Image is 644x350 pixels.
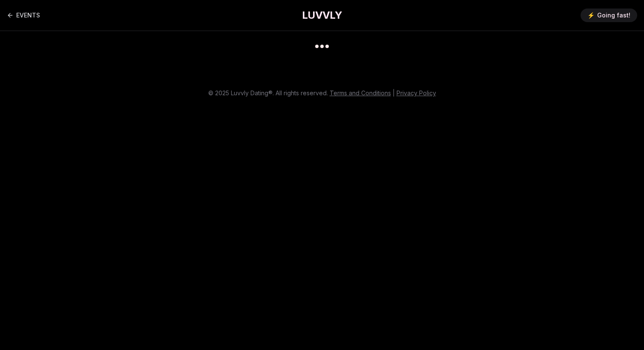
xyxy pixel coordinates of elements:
[393,89,395,97] span: |
[397,89,436,97] a: Privacy Policy
[330,89,391,97] a: Terms and Conditions
[587,11,595,20] span: ⚡️
[7,7,40,24] a: Back to events
[597,11,630,20] span: Going fast!
[302,9,342,22] a: LUVVLY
